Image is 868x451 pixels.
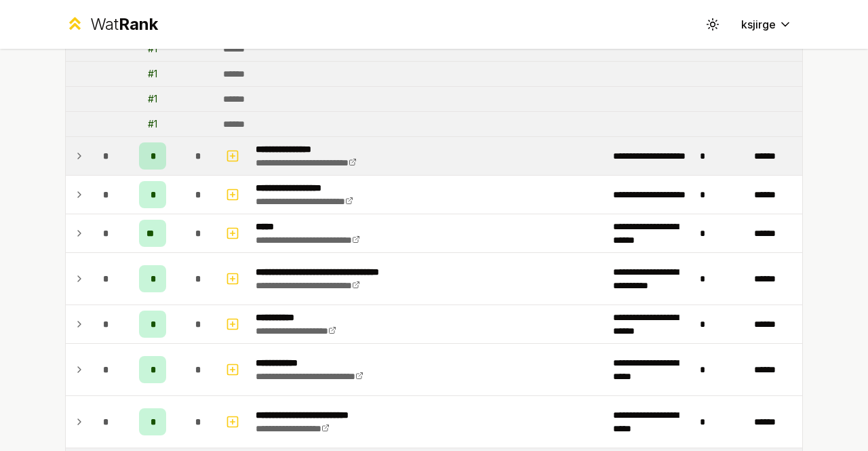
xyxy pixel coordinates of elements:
button: ksjirge [730,12,803,37]
a: WatRank [65,14,158,35]
div: # 1 [148,42,157,56]
div: # 1 [148,67,157,81]
div: # 1 [148,92,157,106]
div: Wat [90,14,158,35]
div: # 1 [148,117,157,131]
span: Rank [119,14,158,34]
span: ksjirge [741,16,776,33]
